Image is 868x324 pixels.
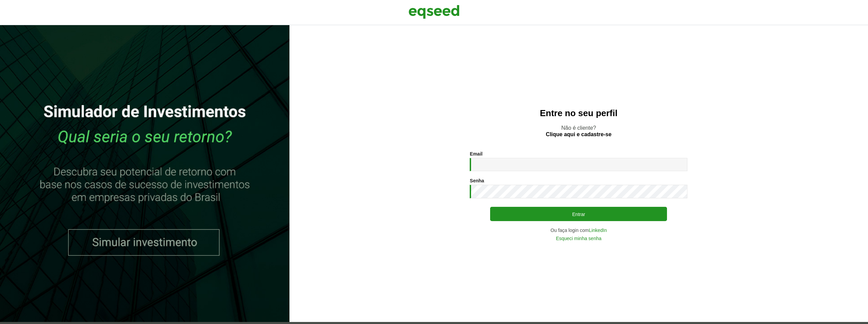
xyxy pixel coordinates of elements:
[470,228,687,233] div: Ou faça login com
[303,125,854,138] p: Não é cliente?
[470,178,484,183] label: Senha
[556,236,601,241] a: Esqueci minha senha
[589,228,607,233] a: LinkedIn
[303,108,854,118] h2: Entre no seu perfil
[408,3,460,20] img: EqSeed Logo
[490,207,667,221] button: Entrar
[470,151,482,156] label: Email
[546,132,612,137] a: Clique aqui e cadastre-se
